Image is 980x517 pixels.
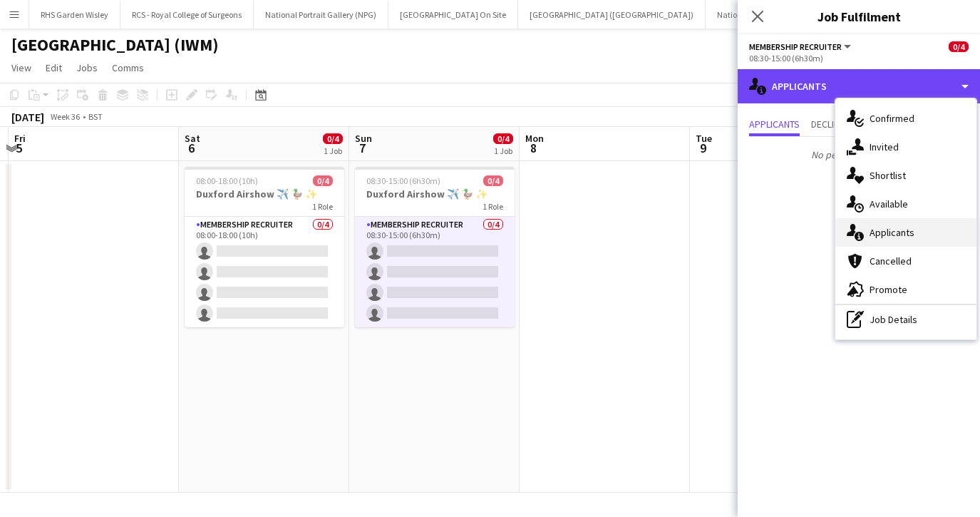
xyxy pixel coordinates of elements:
[749,53,969,63] div: 08:30-15:00 (6h30m)
[483,175,503,186] span: 0/4
[324,145,342,156] div: 1 Job
[254,1,388,29] button: National Portrait Gallery (NPG)
[29,1,120,29] button: RHS Garden Wisley
[71,58,103,77] a: Jobs
[525,132,544,145] span: Mon
[14,132,26,145] span: Fri
[11,61,31,74] span: View
[835,190,976,218] div: Available
[366,175,440,186] span: 08:30-15:00 (6h30m)
[353,140,372,156] span: 7
[12,140,26,156] span: 5
[6,58,37,77] a: View
[106,58,150,77] a: Comms
[120,1,254,29] button: RCS - Royal College of Surgeons
[706,1,808,29] button: National Gallery (NG)
[182,140,200,156] span: 6
[835,305,976,334] div: Job Details
[835,247,976,275] div: Cancelled
[738,143,980,167] p: No pending applicants
[494,145,512,156] div: 1 Job
[355,167,515,327] app-job-card: 08:30-15:00 (6h30m)0/4Duxford Airshow ✈️ 🦆 ✨1 RoleMembership Recruiter0/408:30-15:00 (6h30m)
[112,61,144,74] span: Comms
[355,188,515,200] h3: Duxford Airshow ✈️ 🦆 ✨
[313,175,333,186] span: 0/4
[738,7,980,26] h3: Job Fulfilment
[518,1,706,29] button: [GEOGRAPHIC_DATA] ([GEOGRAPHIC_DATA])
[696,132,712,145] span: Tue
[949,41,969,52] span: 0/4
[323,133,343,144] span: 0/4
[493,133,513,144] span: 0/4
[47,111,83,122] span: Week 36
[11,34,219,56] h1: [GEOGRAPHIC_DATA] (IWM)
[388,1,518,29] button: [GEOGRAPHIC_DATA] On Site
[312,201,333,212] span: 1 Role
[11,110,44,124] div: [DATE]
[483,201,503,212] span: 1 Role
[185,188,344,200] h3: Duxford Airshow ✈️ 🦆 ✨
[355,217,515,327] app-card-role: Membership Recruiter0/408:30-15:00 (6h30m)
[835,161,976,190] div: Shortlist
[738,69,980,103] div: Applicants
[88,111,103,122] div: BST
[185,167,344,327] app-job-card: 08:00-18:00 (10h)0/4Duxford Airshow ✈️ 🦆 ✨1 RoleMembership Recruiter0/408:00-18:00 (10h)
[749,41,842,52] span: Membership Recruiter
[185,132,200,145] span: Sat
[185,217,344,327] app-card-role: Membership Recruiter0/408:00-18:00 (10h)
[196,175,258,186] span: 08:00-18:00 (10h)
[811,119,850,129] span: Declined
[749,41,853,52] button: Membership Recruiter
[523,140,544,156] span: 8
[355,132,372,145] span: Sun
[835,133,976,161] div: Invited
[835,104,976,133] div: Confirmed
[76,61,98,74] span: Jobs
[40,58,68,77] a: Edit
[693,140,712,156] span: 9
[835,218,976,247] div: Applicants
[46,61,62,74] span: Edit
[835,275,976,304] div: Promote
[749,119,800,129] span: Applicants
